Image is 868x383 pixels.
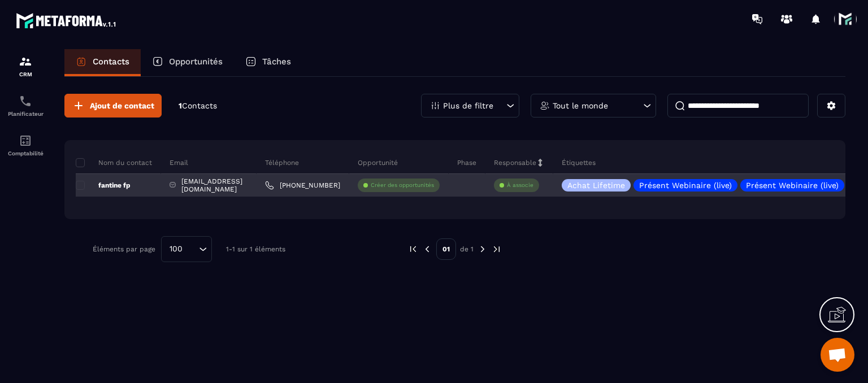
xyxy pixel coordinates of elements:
a: Ouvrir le chat [821,338,854,372]
p: Achat Lifetime [567,181,625,189]
p: fantine fp [76,181,131,190]
p: Contacts [93,56,129,67]
p: Planificateur [3,111,48,117]
p: À associe [507,181,533,189]
img: next [478,244,488,254]
a: Tâches [234,49,302,76]
p: Comptabilité [3,150,48,156]
p: Tâches [262,56,291,67]
p: Éléments par page [93,245,155,253]
p: Étiquettes [562,158,596,167]
img: prev [408,244,418,254]
p: Présent Webinaire (live) [639,181,732,189]
span: Ajout de contact [90,100,154,111]
span: Contacts [182,101,217,110]
button: Ajout de contact [64,94,162,117]
span: 100 [166,243,186,255]
p: Opportunité [358,158,398,167]
p: CRM [3,71,48,77]
p: de 1 [460,245,474,254]
a: schedulerschedulerPlanificateur [3,86,48,125]
img: next [492,244,502,254]
p: Créer des opportunités [371,181,434,189]
p: Présent Webinaire (live) [746,181,839,189]
a: accountantaccountantComptabilité [3,125,48,165]
p: Tout le monde [553,102,608,110]
p: Nom du contact [76,158,152,167]
p: Phase [457,158,476,167]
input: Search for option [186,243,196,255]
a: Contacts [64,49,141,76]
p: 1-1 sur 1 éléments [226,245,285,253]
img: logo [16,10,118,31]
a: Opportunités [141,49,234,76]
a: formationformationCRM [3,46,48,86]
img: scheduler [19,94,32,108]
div: Search for option [161,236,212,262]
img: formation [19,55,32,68]
p: Responsable [494,158,536,167]
p: 01 [436,238,456,260]
a: [PHONE_NUMBER] [265,181,340,190]
p: Email [170,158,188,167]
p: Téléphone [265,158,299,167]
p: Plus de filtre [443,102,493,110]
p: 1 [179,101,217,111]
p: Opportunités [169,56,223,67]
img: accountant [19,134,32,147]
img: prev [422,244,432,254]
